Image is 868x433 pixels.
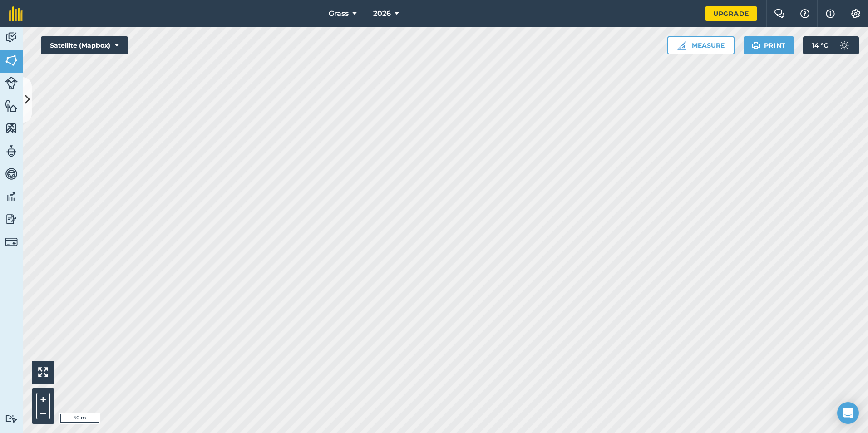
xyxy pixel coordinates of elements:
[36,393,50,406] button: +
[329,8,349,19] span: Grass
[803,36,859,54] button: 14 °C
[5,414,18,423] img: svg+xml;base64,PD94bWwgdmVyc2lvbj0iMS4wIiBlbmNvZGluZz0idXRmLTgiPz4KPCEtLSBHZW5lcmF0b3I6IEFkb2JlIE...
[41,36,128,54] button: Satellite (Mapbox)
[5,236,18,248] img: svg+xml;base64,PD94bWwgdmVyc2lvbj0iMS4wIiBlbmNvZGluZz0idXRmLTgiPz4KPCEtLSBHZW5lcmF0b3I6IEFkb2JlIE...
[850,9,861,18] img: A cog icon
[5,212,18,226] img: svg+xml;base64,PD94bWwgdmVyc2lvbj0iMS4wIiBlbmNvZGluZz0idXRmLTgiPz4KPCEtLSBHZW5lcmF0b3I6IEFkb2JlIE...
[752,40,760,51] img: svg+xml;base64,PHN2ZyB4bWxucz0iaHR0cDovL3d3dy53My5vcmcvMjAwMC9zdmciIHdpZHRoPSIxOSIgaGVpZ2h0PSIyNC...
[826,8,835,19] img: svg+xml;base64,PHN2ZyB4bWxucz0iaHR0cDovL3d3dy53My5vcmcvMjAwMC9zdmciIHdpZHRoPSIxNyIgaGVpZ2h0PSIxNy...
[744,36,794,54] button: Print
[5,54,18,67] img: svg+xml;base64,PHN2ZyB4bWxucz0iaHR0cDovL3d3dy53My5vcmcvMjAwMC9zdmciIHdpZHRoPSI1NiIgaGVpZ2h0PSI2MC...
[5,31,18,44] img: svg+xml;base64,PD94bWwgdmVyc2lvbj0iMS4wIiBlbmNvZGluZz0idXRmLTgiPz4KPCEtLSBHZW5lcmF0b3I6IEFkb2JlIE...
[667,36,735,54] button: Measure
[373,8,391,19] span: 2026
[9,6,23,21] img: fieldmargin Logo
[677,41,686,50] img: Ruler icon
[38,367,48,377] img: Four arrows, one pointing top left, one top right, one bottom right and the last bottom left
[5,99,18,113] img: svg+xml;base64,PHN2ZyB4bWxucz0iaHR0cDovL3d3dy53My5vcmcvMjAwMC9zdmciIHdpZHRoPSI1NiIgaGVpZ2h0PSI2MC...
[36,406,50,419] button: –
[5,77,18,89] img: svg+xml;base64,PD94bWwgdmVyc2lvbj0iMS4wIiBlbmNvZGluZz0idXRmLTgiPz4KPCEtLSBHZW5lcmF0b3I6IEFkb2JlIE...
[835,36,853,54] img: svg+xml;base64,PD94bWwgdmVyc2lvbj0iMS4wIiBlbmNvZGluZz0idXRmLTgiPz4KPCEtLSBHZW5lcmF0b3I6IEFkb2JlIE...
[5,190,18,203] img: svg+xml;base64,PD94bWwgdmVyc2lvbj0iMS4wIiBlbmNvZGluZz0idXRmLTgiPz4KPCEtLSBHZW5lcmF0b3I6IEFkb2JlIE...
[5,144,18,158] img: svg+xml;base64,PD94bWwgdmVyc2lvbj0iMS4wIiBlbmNvZGluZz0idXRmLTgiPz4KPCEtLSBHZW5lcmF0b3I6IEFkb2JlIE...
[774,9,785,18] img: Two speech bubbles overlapping with the left bubble in the forefront
[705,6,757,21] a: Upgrade
[812,36,828,54] span: 14 ° C
[799,9,810,18] img: A question mark icon
[837,402,859,424] div: Open Intercom Messenger
[5,122,18,135] img: svg+xml;base64,PHN2ZyB4bWxucz0iaHR0cDovL3d3dy53My5vcmcvMjAwMC9zdmciIHdpZHRoPSI1NiIgaGVpZ2h0PSI2MC...
[5,167,18,181] img: svg+xml;base64,PD94bWwgdmVyc2lvbj0iMS4wIiBlbmNvZGluZz0idXRmLTgiPz4KPCEtLSBHZW5lcmF0b3I6IEFkb2JlIE...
